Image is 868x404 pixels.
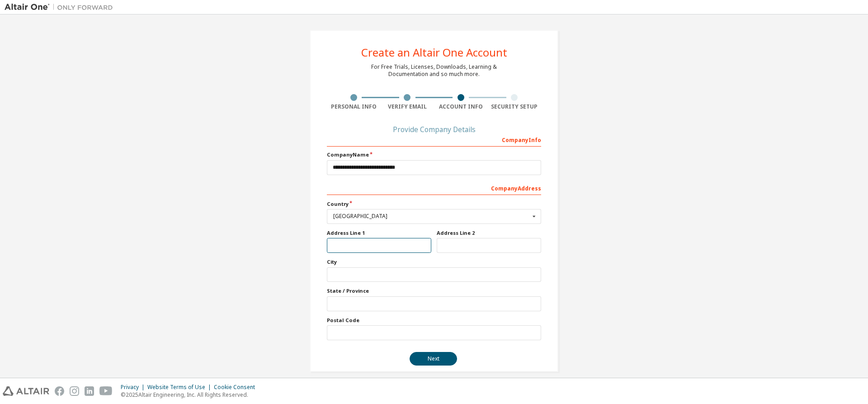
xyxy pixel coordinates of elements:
div: Privacy [121,384,147,391]
div: Verify Email [381,103,434,110]
div: Account Info [434,103,488,110]
label: Company Name [327,151,541,158]
img: instagram.svg [70,386,79,396]
label: Address Line 1 [327,229,431,237]
div: Provide Company Details [327,127,541,132]
img: youtube.svg [99,386,113,396]
img: Altair One [5,3,118,12]
label: State / Province [327,287,541,295]
img: altair_logo.svg [3,386,49,396]
div: Company Address [327,181,541,195]
button: Next [410,352,457,366]
div: [GEOGRAPHIC_DATA] [333,214,530,219]
p: © 2025 Altair Engineering, Inc. All Rights Reserved. [121,391,260,399]
img: linkedin.svg [85,386,94,396]
label: City [327,258,541,266]
div: Cookie Consent [214,384,260,391]
div: Personal Info [327,103,381,110]
label: Country [327,200,541,208]
div: Company Info [327,132,541,147]
label: Postal Code [327,317,541,324]
div: Website Terms of Use [147,384,214,391]
div: For Free Trials, Licenses, Downloads, Learning & Documentation and so much more. [371,63,497,78]
img: facebook.svg [55,386,64,396]
label: Address Line 2 [437,229,541,237]
div: Create an Altair One Account [361,47,507,58]
div: Security Setup [488,103,542,110]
